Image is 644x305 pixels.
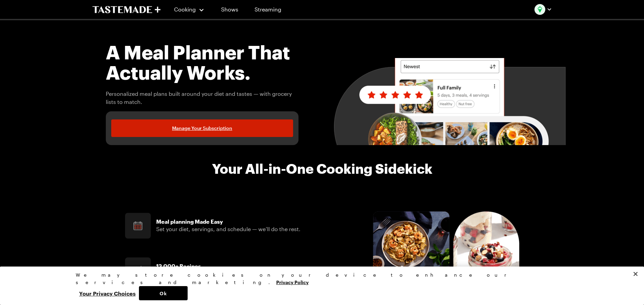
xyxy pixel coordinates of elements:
[106,42,299,82] h1: A Meal Planner That Actually Works.
[111,119,293,137] a: Manage Your Subscription
[174,6,196,12] span: Cooking
[212,161,432,176] p: Your All-in-One Cooking Sidekick
[156,218,301,225] p: Meal planning Made Easy
[534,4,545,15] img: Profile picture
[76,286,139,300] button: Your Privacy Choices
[172,125,232,132] span: Manage Your Subscription
[628,267,643,281] button: Close
[276,279,309,285] a: More information about your privacy, opens in a new tab
[156,226,301,232] span: Set your diet, servings, and schedule — we’ll do the rest.
[139,286,188,300] button: Ok
[92,6,161,13] a: To Tastemade Home Page
[76,271,563,286] div: We may store cookies on your device to enhance our services and marketing.
[76,271,563,300] div: Privacy
[106,90,299,106] span: Personalized meal plans built around your diet and tastes — with grocery lists to match.
[156,263,307,270] p: 12,000+ Recipes
[534,4,552,15] button: Profile picture
[174,1,205,18] button: Cooking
